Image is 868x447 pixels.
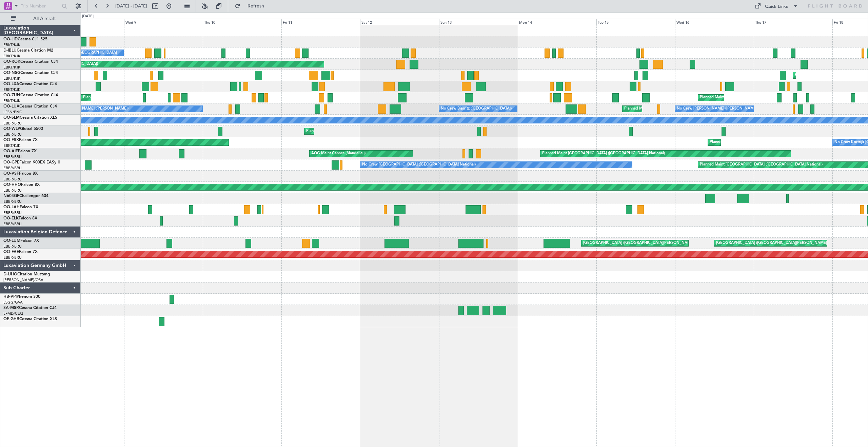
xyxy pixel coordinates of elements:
[3,250,19,254] span: OO-FAE
[3,188,22,193] a: EBBR/BRU
[3,82,19,86] span: OO-LXA
[3,37,47,41] a: OO-JIDCessna CJ1 525
[3,93,58,97] a: OO-ZUNCessna Citation CJ4
[583,238,695,248] div: [GEOGRAPHIC_DATA] ([GEOGRAPHIC_DATA][PERSON_NAME])
[3,104,19,109] span: OO-LUX
[3,138,19,142] span: OO-FSX
[3,317,19,321] span: OE-GHB
[7,13,74,24] button: All Aircraft
[3,166,22,171] a: EBBR/BRU
[3,194,48,198] a: N604GFChallenger 604
[3,127,20,131] span: OO-WLP
[203,19,281,25] div: Thu 10
[3,306,57,310] a: 3A-MSRCessna Citation CJ4
[3,317,57,321] a: OE-GHBCessna Citation XLS
[3,172,38,176] a: OO-VSFFalcon 8X
[716,238,828,248] div: [GEOGRAPHIC_DATA] ([GEOGRAPHIC_DATA][PERSON_NAME])
[115,3,147,9] span: [DATE] - [DATE]
[3,116,57,120] a: OO-SLMCessna Citation XLS
[3,48,53,53] a: D-IBLUCessna Citation M2
[45,19,124,25] div: Tue 8
[3,295,17,299] span: HB-VPI
[3,82,57,86] a: OO-LXACessna Citation CJ4
[3,143,20,148] a: EBKT/KJK
[3,244,22,249] a: EBBR/BRU
[3,93,20,97] span: OO-ZUN
[3,87,20,92] a: EBKT/KJK
[362,160,476,170] div: No Crew [GEOGRAPHIC_DATA] ([GEOGRAPHIC_DATA] National)
[242,4,270,8] span: Refresh
[3,37,18,41] span: OO-JID
[3,205,38,209] a: OO-LAHFalcon 7X
[624,104,747,114] div: Planned Maint [GEOGRAPHIC_DATA] ([GEOGRAPHIC_DATA] National)
[3,104,57,109] a: OO-LUXCessna Citation CJ4
[18,16,72,21] span: All Aircraft
[3,71,58,75] a: OO-NSGCessna Citation CJ4
[3,172,19,176] span: OO-VSF
[3,154,22,159] a: EBBR/BRU
[3,183,21,187] span: OO-HHO
[754,19,832,25] div: Thu 17
[700,93,779,103] div: Planned Maint Kortrijk-[GEOGRAPHIC_DATA]
[596,19,675,25] div: Tue 15
[675,19,754,25] div: Wed 16
[3,306,19,310] span: 3A-MSR
[3,272,50,276] a: D-IJHOCitation Mustang
[3,216,37,220] a: OO-ELKFalcon 8X
[3,183,40,187] a: OO-HHOFalcon 8X
[3,121,22,126] a: EBBR/BRU
[83,93,162,103] div: Planned Maint Kortrijk-[GEOGRAPHIC_DATA]
[3,239,20,243] span: OO-LUM
[3,60,20,64] span: OO-ROK
[3,177,22,182] a: EBBR/BRU
[751,1,802,12] button: Quick Links
[3,311,23,316] a: LFMD/CEQ
[3,199,22,204] a: EBBR/BRU
[3,132,22,137] a: EBBR/BRU
[3,42,20,47] a: EBKT/KJK
[700,160,823,170] div: Planned Maint [GEOGRAPHIC_DATA] ([GEOGRAPHIC_DATA] National)
[232,1,272,12] button: Refresh
[765,3,788,10] div: Quick Links
[3,160,19,164] span: OO-GPE
[3,250,38,254] a: OO-FAEFalcon 7X
[3,149,18,153] span: OO-AIE
[3,60,58,64] a: OO-ROKCessna Citation CJ4
[441,104,512,114] div: No Crew Biarritz ([GEOGRAPHIC_DATA])
[677,104,758,114] div: No Crew [PERSON_NAME] ([PERSON_NAME])
[124,19,203,25] div: Wed 9
[3,272,17,276] span: D-IJHO
[3,127,43,131] a: OO-WLPGlobal 5500
[3,138,38,142] a: OO-FSXFalcon 7X
[3,116,20,120] span: OO-SLM
[3,76,20,81] a: EBKT/KJK
[3,216,19,220] span: OO-ELK
[82,14,94,19] div: [DATE]
[3,48,17,53] span: D-IBLU
[3,295,40,299] a: HB-VPIPhenom 300
[3,149,37,153] a: OO-AIEFalcon 7X
[47,104,129,114] div: No Crew [PERSON_NAME] ([PERSON_NAME])
[3,160,60,164] a: OO-GPEFalcon 900EX EASy II
[281,19,360,25] div: Fri 11
[3,54,20,59] a: EBKT/KJK
[3,255,22,260] a: EBBR/BRU
[3,65,20,70] a: EBKT/KJK
[3,300,23,305] a: LSGG/GVA
[3,205,20,209] span: OO-LAH
[21,1,60,11] input: Trip Number
[47,48,117,58] div: No Crew Kortrijk-[GEOGRAPHIC_DATA]
[3,98,20,103] a: EBKT/KJK
[3,194,19,198] span: N604GF
[360,19,439,25] div: Sat 12
[311,149,366,159] div: AOG Maint Cannes (Mandelieu)
[542,149,665,159] div: Planned Maint [GEOGRAPHIC_DATA] ([GEOGRAPHIC_DATA] National)
[3,110,22,115] a: LFSN/ENC
[3,221,22,227] a: EBBR/BRU
[3,239,39,243] a: OO-LUMFalcon 7X
[3,210,22,215] a: EBBR/BRU
[710,137,789,148] div: Planned Maint Kortrijk-[GEOGRAPHIC_DATA]
[306,126,341,136] div: Planned Maint Liege
[3,277,43,283] a: [PERSON_NAME]/QSA
[439,19,518,25] div: Sun 13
